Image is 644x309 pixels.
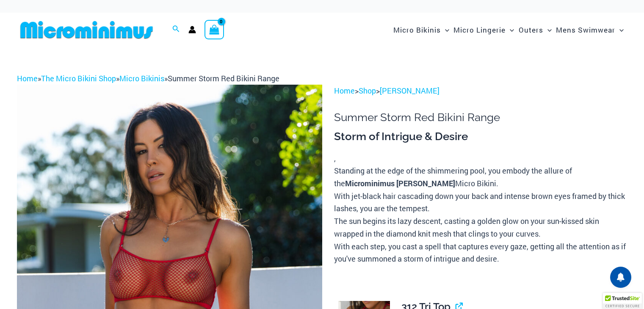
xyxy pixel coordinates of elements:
span: Menu Toggle [615,19,624,41]
a: Mens SwimwearMenu ToggleMenu Toggle [554,17,626,43]
a: Micro LingerieMenu ToggleMenu Toggle [451,17,516,43]
span: Mens Swimwear [556,19,615,41]
a: [PERSON_NAME] [380,86,439,96]
a: Micro BikinisMenu ToggleMenu Toggle [391,17,451,43]
img: MM SHOP LOGO FLAT [17,20,156,39]
h3: Storm of Intrigue & Desire [334,130,627,144]
span: Menu Toggle [506,19,514,41]
span: » » » [17,73,279,83]
nav: Site Navigation [390,16,627,44]
a: The Micro Bikini Shop [41,73,116,83]
span: Summer Storm Red Bikini Range [168,73,279,83]
a: Micro Bikinis [119,73,164,83]
span: Micro Lingerie [453,19,506,41]
div: , [334,130,627,265]
a: OutersMenu ToggleMenu Toggle [517,17,554,43]
a: Home [17,73,38,83]
span: Micro Bikinis [393,19,441,41]
span: Outers [519,19,543,41]
div: TrustedSite Certified [603,293,642,309]
a: Search icon link [172,24,180,35]
p: > > [334,85,627,97]
a: View Shopping Cart, empty [205,20,224,39]
a: Account icon link [188,26,196,33]
a: Shop [359,86,376,96]
b: Microminimus [PERSON_NAME] [345,178,455,188]
a: Home [334,86,355,96]
h1: Summer Storm Red Bikini Range [334,111,627,124]
span: Menu Toggle [441,19,449,41]
p: Standing at the edge of the shimmering pool, you embody the allure of the Micro Bikini. With jet-... [334,165,627,265]
span: Menu Toggle [543,19,552,41]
